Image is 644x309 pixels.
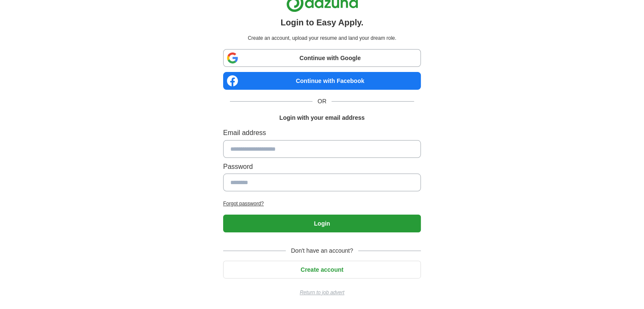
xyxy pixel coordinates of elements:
[286,246,358,255] span: Don't have an account?
[223,49,421,67] a: Continue with Google
[223,200,421,208] a: Forgot password?
[279,113,365,122] h1: Login with your email address
[223,215,421,232] button: Login
[223,127,421,138] label: Email address
[223,72,421,90] a: Continue with Facebook
[281,16,364,29] h1: Login to Easy Apply.
[223,161,421,172] label: Password
[223,261,421,279] button: Create account
[225,34,419,42] p: Create an account, upload your resume and land your dream role.
[223,289,421,297] a: Return to job advert
[312,97,332,106] span: OR
[223,266,421,273] a: Create account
